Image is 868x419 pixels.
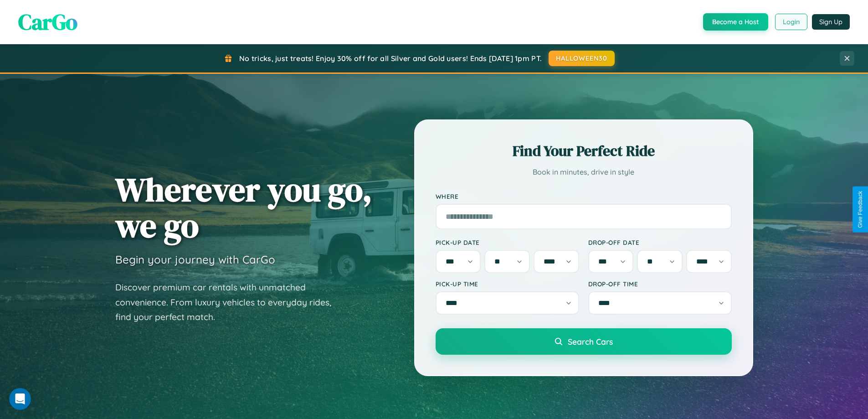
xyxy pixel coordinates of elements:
[588,280,732,288] label: Drop-off Time
[703,13,768,31] button: Become a Host
[115,280,343,325] p: Discover premium car rentals with unmatched convenience. From luxury vehicles to everyday rides, ...
[568,336,613,347] span: Search Cars
[436,280,579,288] label: Pick-up Time
[239,54,542,63] span: No tricks, just treats! Enjoy 30% off for all Silver and Gold users! Ends [DATE] 1pm PT.
[436,141,732,161] h2: Find Your Perfect Ride
[436,166,732,179] p: Book in minutes, drive in style
[115,171,372,243] h1: Wherever you go, we go
[436,192,732,200] label: Where
[588,238,732,246] label: Drop-off Date
[9,388,31,410] iframe: Intercom live chat
[812,14,850,30] button: Sign Up
[436,238,579,246] label: Pick-up Date
[857,191,863,228] div: Give Feedback
[115,253,275,266] h3: Begin your journey with CarGo
[549,51,615,66] button: HALLOWEEN30
[18,7,77,37] span: CarGo
[436,328,732,355] button: Search Cars
[775,14,807,30] button: Login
